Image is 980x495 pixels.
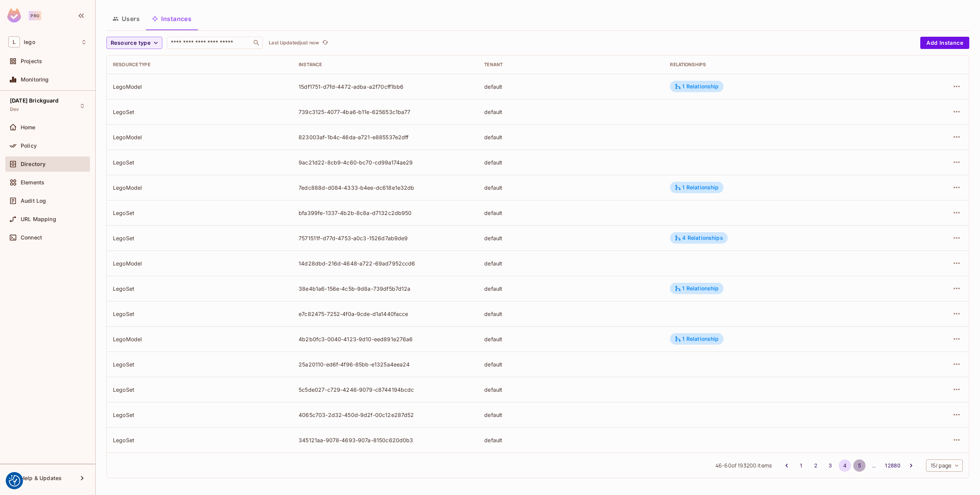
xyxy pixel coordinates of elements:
[299,83,472,90] div: 15df1751-d7fd-4472-adba-a2f70cff1bb6
[320,38,330,47] button: refresh
[113,234,286,242] div: LegoSet
[779,459,918,472] nav: pagination navigation
[484,234,658,242] div: default
[926,459,963,472] div: 15 / page
[299,361,472,368] div: 25a20110-ed6f-4f96-85bb-e1325a4eea24
[484,209,658,217] div: default
[113,209,286,217] div: LegoSet
[299,386,472,393] div: 5c5de027-c729-4246-9079-c8744194bcdc
[29,11,41,20] div: Pro
[839,459,851,472] button: page 4
[106,37,162,49] button: Resource type
[21,475,62,481] span: Help & Updates
[882,459,903,472] button: Go to page 12880
[484,436,658,444] div: default
[795,459,807,472] button: Go to page 1
[322,39,328,47] span: refresh
[299,108,472,116] div: 739c3125-4077-4ba6-b11e-625653c1ba77
[484,310,658,318] div: default
[299,62,472,68] div: Instance
[21,198,46,204] span: Audit Log
[21,234,42,241] span: Connect
[670,62,883,68] div: Relationships
[715,461,772,470] span: 46 - 60 of 193200 items
[7,8,21,23] img: SReyMgAAAABJRU5ErkJggg==
[24,39,35,45] span: Workspace: lego
[269,40,319,46] p: Last Updated just now
[21,143,37,149] span: Policy
[113,335,286,343] div: LegoModel
[484,184,658,191] div: default
[484,134,658,141] div: default
[299,411,472,418] div: 4065c703-2d32-450d-9d2f-00c12e287d52
[113,134,286,141] div: LegoModel
[299,134,472,141] div: 823003af-1b4c-46da-a721-e885537e2dff
[675,184,719,191] div: 1 Relationship
[111,38,150,48] span: Resource type
[8,36,20,47] span: L
[113,159,286,166] div: LegoSet
[113,436,286,444] div: LegoSet
[484,62,658,68] div: Tenant
[824,459,836,472] button: Go to page 3
[21,77,49,83] span: Monitoring
[675,234,723,241] div: 4 Relationships
[299,335,472,343] div: 4b2b0fc3-0040-4123-9d10-eed891e276a6
[10,98,59,104] span: [DATE] Brickguard
[299,184,472,191] div: 7edc888d-d084-4333-b4ee-dc618e1e32db
[21,124,36,130] span: Home
[113,361,286,368] div: LegoSet
[113,83,286,90] div: LegoModel
[484,411,658,418] div: default
[299,234,472,242] div: 7571511f-d77d-4753-a0c3-1526d7ab9de9
[113,62,286,68] div: Resource type
[484,335,658,343] div: default
[484,260,658,267] div: default
[675,83,719,90] div: 1 Relationship
[484,159,658,166] div: default
[113,411,286,418] div: LegoSet
[484,285,658,292] div: default
[299,310,472,318] div: e7c82475-7252-4f0a-9cde-d1a1440facce
[106,9,146,28] button: Users
[21,216,56,222] span: URL Mapping
[484,108,658,116] div: default
[21,179,44,186] span: Elements
[810,459,822,472] button: Go to page 2
[484,361,658,368] div: default
[113,184,286,191] div: LegoModel
[484,386,658,393] div: default
[920,37,969,49] button: Add Instance
[10,106,19,112] span: Dev
[868,462,880,469] div: …
[21,161,46,167] span: Directory
[113,285,286,292] div: LegoSet
[9,475,20,487] img: Revisit consent button
[299,436,472,444] div: 345121aa-9078-4693-907a-8150c620d0b3
[113,386,286,393] div: LegoSet
[299,285,472,292] div: 38e4b1a6-156e-4c5b-9d8a-739df5b7d12a
[113,310,286,318] div: LegoSet
[853,459,866,472] button: Go to page 5
[484,83,658,90] div: default
[319,38,330,47] span: Click to refresh data
[781,459,793,472] button: Go to previous page
[905,459,917,472] button: Go to next page
[113,260,286,267] div: LegoModel
[675,285,719,292] div: 1 Relationship
[9,475,20,487] button: Consent Preferences
[299,260,472,267] div: 14d28dbd-216d-4648-a722-69ad7952ccd6
[675,335,719,342] div: 1 Relationship
[146,9,198,28] button: Instances
[299,209,472,217] div: bfa399fe-1337-4b2b-8c8a-d7132c2db950
[299,159,472,166] div: 9ac21d22-8cb9-4c60-bc70-cd99a174ae29
[113,108,286,116] div: LegoSet
[21,58,42,64] span: Projects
